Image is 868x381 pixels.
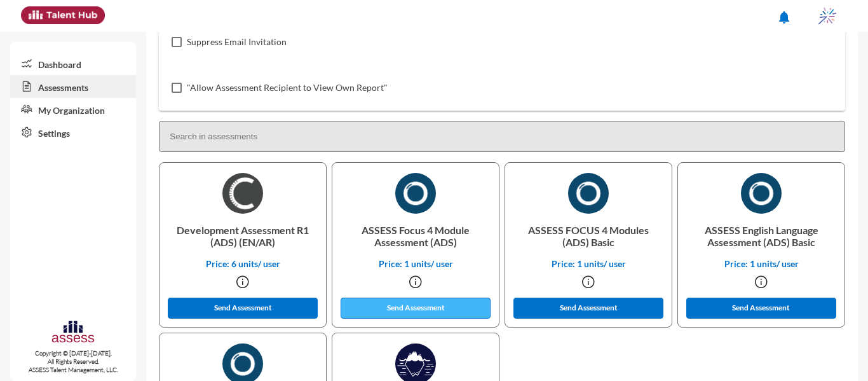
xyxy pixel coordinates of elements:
[187,34,287,50] span: Suppress Email Invitation
[10,52,136,75] a: Dashboard
[341,298,491,319] button: Send Assessment
[10,349,136,374] p: Copyright © [DATE]-[DATE]. All Rights Reserved. ASSESS Talent Management, LLC.
[10,75,136,98] a: Assessments
[515,258,661,269] p: Price: 1 units/ user
[515,214,661,258] p: ASSESS FOCUS 4 Modules (ADS) Basic
[10,121,136,144] a: Settings
[168,298,318,319] button: Send Assessment
[513,298,663,319] button: Send Assessment
[170,214,316,258] p: Development Assessment R1 (ADS) (EN/AR)
[776,10,792,25] mat-icon: notifications
[688,214,834,258] p: ASSESS English Language Assessment (ADS) Basic
[342,214,489,258] p: ASSESS Focus 4 Module Assessment (ADS)
[10,98,136,121] a: My Organization
[51,319,95,347] img: assesscompany-logo.png
[187,80,388,95] span: "Allow Assessment Recipient to View Own Report"
[159,121,845,152] input: Search in assessments
[170,258,316,269] p: Price: 6 units/ user
[342,258,489,269] p: Price: 1 units/ user
[688,258,834,269] p: Price: 1 units/ user
[686,298,836,319] button: Send Assessment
